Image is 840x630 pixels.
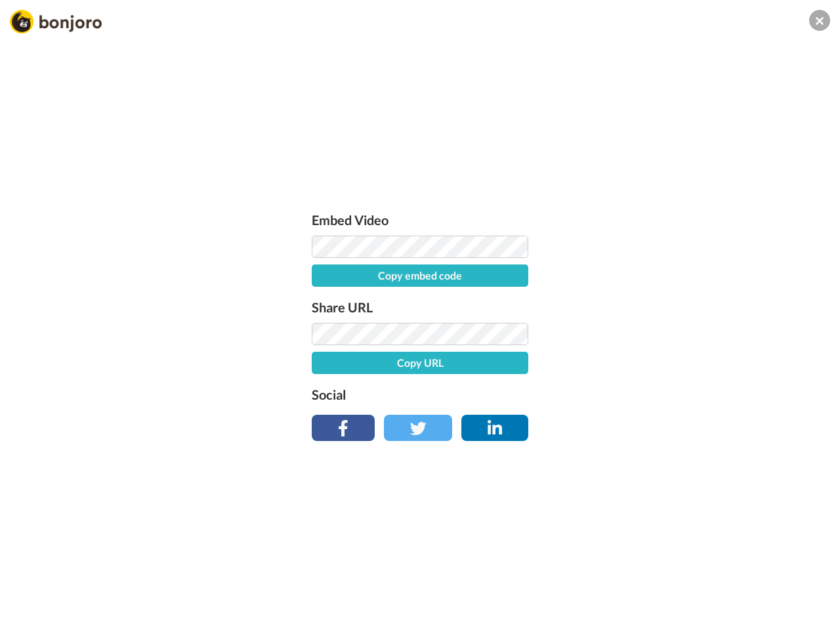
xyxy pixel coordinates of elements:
[10,10,102,33] img: Bonjoro Logo
[312,297,528,318] label: Share URL
[312,352,528,374] button: Copy URL
[312,384,528,405] label: Social
[312,264,528,287] button: Copy embed code
[312,209,528,230] label: Embed Video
